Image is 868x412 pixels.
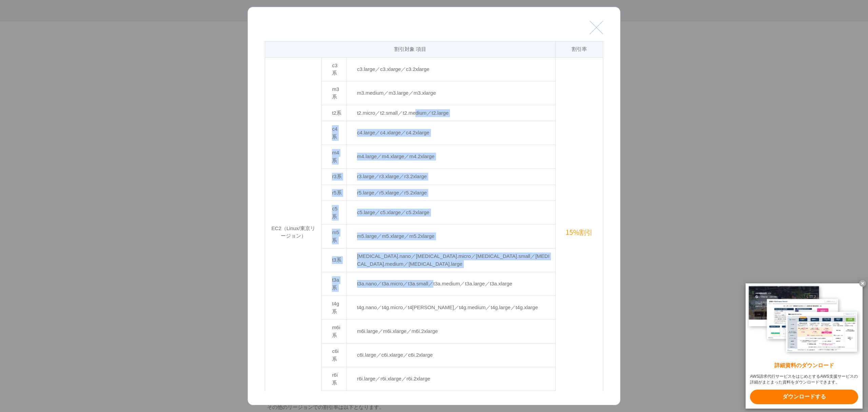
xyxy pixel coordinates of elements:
[322,343,347,367] td: c6i系
[322,248,347,272] td: t3系
[347,121,555,145] td: c4.large／c4.xlarge／c4.2xlarge
[347,57,555,81] td: c3.large／c3.xlarge／c3.2xlarge
[347,225,555,248] td: m5.large／m5.xlarge／m5.2xlarge
[555,57,603,407] td: 15%割引
[322,185,347,201] td: r5系
[347,367,555,391] td: r6i.large／r6i.xlarge／r6i.2xlarge
[750,390,858,404] x-t: ダウンロードする
[347,105,555,121] td: t2.micro／t2.small／t2.medium／t2.large
[265,57,322,407] td: EC2（Linux/東京リージョン）
[750,362,858,370] x-t: 詳細資料のダウンロード
[322,81,347,105] td: m3系
[265,41,556,58] th: 割引対象 項目
[322,272,347,296] td: t3a系
[347,272,555,296] td: t3a.nano／t3a.micro／t3a.small／t3a.medium／t3a.large／t3a.xlarge
[322,145,347,169] td: m4系
[347,185,555,201] td: r5.large／r5.xlarge／r5.2xlarge
[322,57,347,81] td: c3系
[347,343,555,367] td: c6i.large／c6i.xlarge／c6i.2xlarge
[322,169,347,185] td: r3系
[322,296,347,320] td: t4g系
[347,145,555,169] td: m4.large／m4.xlarge／m4.2xlarge
[322,121,347,145] td: c4系
[750,374,858,385] x-t: AWS請求代行サービスをはじめとするAWS支援サービスの詳細がまとまった資料をダウンロードできます。
[347,391,555,407] td: r4.large／r4.xlarge／r4.2xlarge
[322,201,347,225] td: c5系
[322,105,347,121] td: t2系
[347,201,555,225] td: c5.large／c5.xlarge／c5.2xlarge
[347,320,555,343] td: m6i.large／m6i.xlarge／m6i.2xlarge
[322,391,347,407] td: r4系
[322,320,347,343] td: m6i系
[347,248,555,272] td: [MEDICAL_DATA].nano／[MEDICAL_DATA].micro／[MEDICAL_DATA].small／[MEDICAL_DATA].medium／[MEDICAL_DATA...
[746,283,863,409] a: 詳細資料のダウンロード AWS請求代行サービスをはじめとするAWS支援サービスの詳細がまとまった資料をダウンロードできます。 ダウンロードする
[347,296,555,320] td: t4g.nano／t4g.micro／t4[PERSON_NAME]／t4g.medium／t4g.large／t4g.xlarge
[555,41,603,58] th: 割引率
[347,169,555,185] td: r3.large／r3.xlarge／r3.2xlarge
[322,225,347,248] td: m5系
[322,367,347,391] td: r6i系
[347,81,555,105] td: m3.medium／m3.large／m3.xlarge
[590,21,603,34] button: 閉じる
